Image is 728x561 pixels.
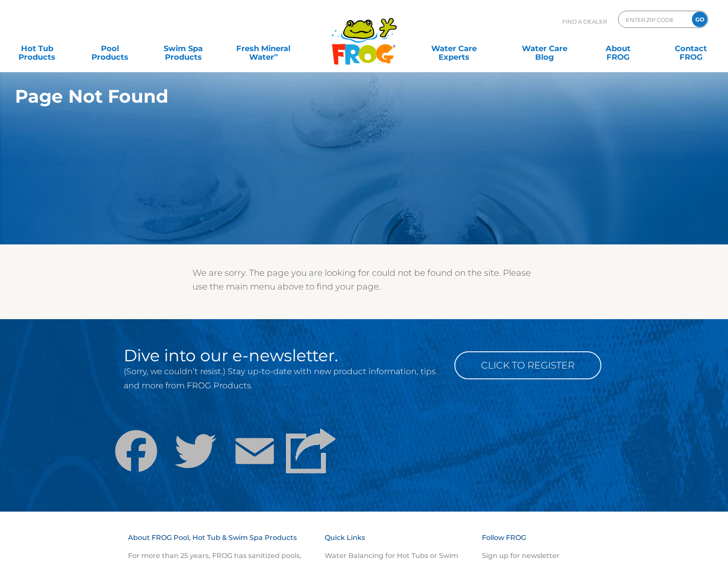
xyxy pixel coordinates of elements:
[124,364,442,393] p: (Sorry, we couldn’t resist.) Stay up-to-date with new product information, tips and more from FRO...
[225,423,284,505] a: Email
[625,13,683,26] input: Zip Code Form
[166,423,225,505] a: Twitter
[562,11,607,32] p: Find A Dealer
[692,12,707,27] input: GO
[454,351,601,379] a: Click to Register
[192,266,536,293] p: We are sorry. The page you are looking for could not be found on the site. Please use the main me...
[274,51,278,58] sup: ∞
[325,533,472,551] h3: Quick Links
[82,40,138,57] a: PoolProducts
[128,533,303,551] h3: About FROG Pool, Hot Tub & Swim Spa Products
[107,423,166,505] a: Facebook
[286,429,335,473] img: Share
[228,40,299,57] a: Fresh MineralWater∞
[663,40,719,57] a: ContactFROG
[482,552,560,560] a: Sign up for newsletter
[15,86,654,107] h1: Page Not Found
[124,347,442,364] h2: Dive into our e-newsletter.
[516,40,573,57] a: Water CareBlog
[9,40,65,57] a: Hot TubProducts
[408,40,500,57] a: Water CareExperts
[155,40,211,57] a: Swim SpaProducts
[589,40,646,57] a: AboutFROG
[482,533,589,551] h3: Follow FROG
